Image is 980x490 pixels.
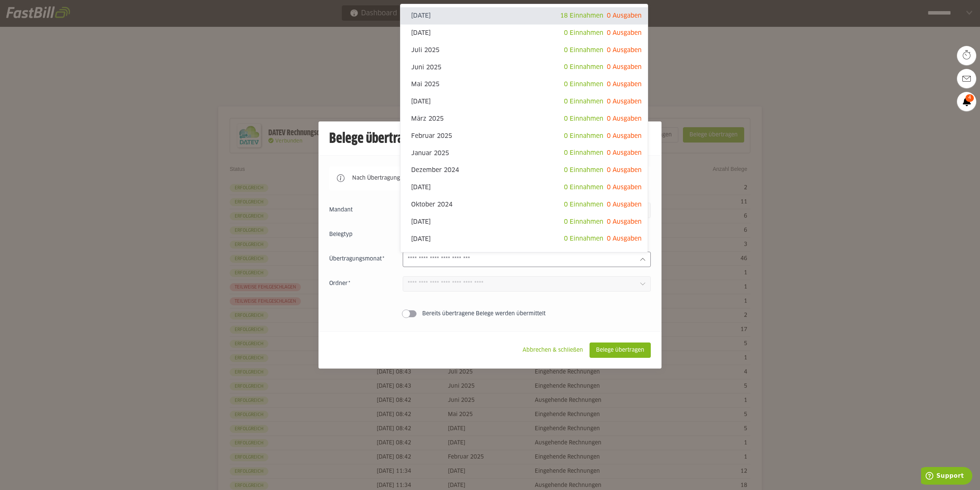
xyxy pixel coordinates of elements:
[400,93,648,110] sl-option: [DATE]
[564,116,603,122] span: 0 Einnahmen
[400,162,648,179] sl-option: Dezember 2024
[564,133,603,139] span: 0 Einnahmen
[516,343,590,358] sl-button: Abbrechen & schließen
[607,184,642,190] span: 0 Ausgaben
[607,13,642,19] span: 0 Ausgaben
[564,202,603,208] span: 0 Einnahmen
[560,13,603,19] span: 18 Einnahmen
[965,94,974,102] span: 4
[607,116,642,122] span: 0 Ausgaben
[329,310,651,318] sl-switch: Bereits übertragene Belege werden übermittelt
[607,64,642,70] span: 0 Ausgaben
[607,98,642,105] span: 0 Ausgaben
[400,213,648,231] sl-option: [DATE]
[607,81,642,87] span: 0 Ausgaben
[564,184,603,190] span: 0 Einnahmen
[607,133,642,139] span: 0 Ausgaben
[400,179,648,196] sl-option: [DATE]
[607,167,642,173] span: 0 Ausgaben
[564,167,603,173] span: 0 Einnahmen
[564,150,603,156] span: 0 Einnahmen
[607,150,642,156] span: 0 Ausgaben
[590,343,651,358] sl-button: Belege übertragen
[607,202,642,208] span: 0 Ausgaben
[400,42,648,59] sl-option: Juli 2025
[957,92,976,111] a: 4
[564,236,603,242] span: 0 Einnahmen
[607,236,642,242] span: 0 Ausgaben
[564,98,603,105] span: 0 Einnahmen
[564,219,603,225] span: 0 Einnahmen
[400,25,648,42] sl-option: [DATE]
[400,230,648,247] sl-option: [DATE]
[607,219,642,225] span: 0 Ausgaben
[564,64,603,70] span: 0 Einnahmen
[564,81,603,87] span: 0 Einnahmen
[400,128,648,145] sl-option: Februar 2025
[400,7,648,25] sl-option: [DATE]
[564,30,603,36] span: 0 Einnahmen
[607,30,642,36] span: 0 Ausgaben
[921,467,972,486] iframe: Öffnet ein Widget, in dem Sie weitere Informationen finden
[400,110,648,128] sl-option: März 2025
[400,76,648,93] sl-option: Mai 2025
[400,247,648,265] sl-option: Juli 2024
[400,144,648,162] sl-option: Januar 2025
[607,47,642,53] span: 0 Ausgaben
[400,196,648,213] sl-option: Oktober 2024
[400,59,648,76] sl-option: Juni 2025
[564,47,603,53] span: 0 Einnahmen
